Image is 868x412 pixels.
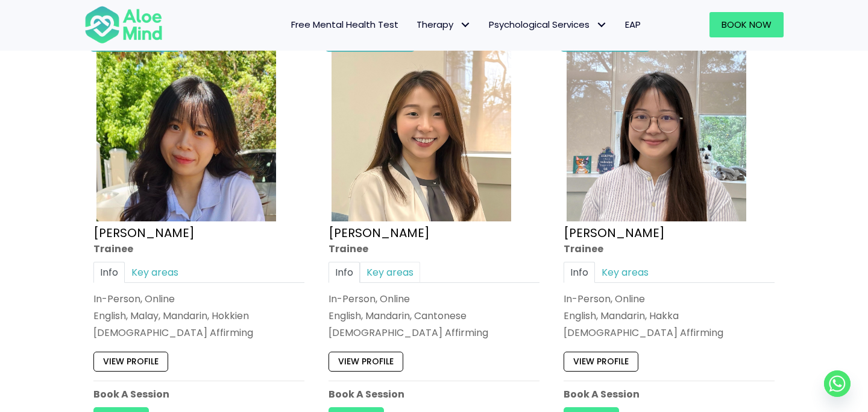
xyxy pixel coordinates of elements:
[93,309,304,323] p: English, Malay, Mandarin, Hokkien
[329,352,403,371] a: View profile
[93,262,125,283] a: Info
[709,12,784,37] a: Book Now
[824,370,851,397] a: Whatsapp
[282,12,407,37] a: Free Mental Health Test
[329,292,539,306] div: In-Person, Online
[456,16,474,34] span: Therapy: submenu
[564,224,665,241] a: [PERSON_NAME]
[595,262,655,283] a: Key areas
[84,5,163,45] img: Aloe mind Logo
[564,309,775,323] p: English, Mandarin, Hakka
[93,224,195,241] a: [PERSON_NAME]
[564,241,775,255] div: Trainee
[332,42,511,221] img: IMG_1660 – Tracy Kwah
[625,18,641,31] span: EAP
[329,224,430,241] a: [PERSON_NAME]
[96,42,276,221] img: Aloe Mind Profile Pic – Christie Yong Kar Xin
[329,241,539,255] div: Trainee
[489,18,607,31] span: Psychological Services
[329,387,539,401] p: Book A Session
[564,326,775,340] div: [DEMOGRAPHIC_DATA] Affirming
[564,387,775,401] p: Book A Session
[722,18,772,31] span: Book Now
[417,18,471,31] span: Therapy
[480,12,616,37] a: Psychological ServicesPsychological Services: submenu
[567,42,746,221] img: IMG_3049 – Joanne Lee
[93,241,304,255] div: Trainee
[93,387,304,401] p: Book A Session
[291,18,398,31] span: Free Mental Health Test
[407,12,480,37] a: TherapyTherapy: submenu
[93,352,168,371] a: View profile
[93,326,304,340] div: [DEMOGRAPHIC_DATA] Affirming
[593,16,610,34] span: Psychological Services: submenu
[329,262,360,283] a: Info
[93,292,304,306] div: In-Person, Online
[564,292,775,306] div: In-Person, Online
[564,262,595,283] a: Info
[178,12,650,37] nav: Menu
[360,262,420,283] a: Key areas
[329,309,539,323] p: English, Mandarin, Cantonese
[329,326,539,340] div: [DEMOGRAPHIC_DATA] Affirming
[125,262,185,283] a: Key areas
[564,352,638,371] a: View profile
[616,12,650,37] a: EAP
